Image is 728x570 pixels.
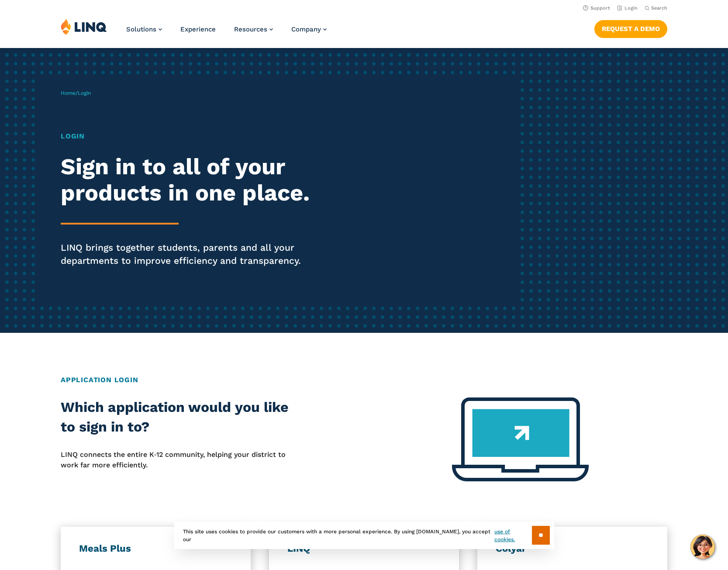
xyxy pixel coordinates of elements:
[61,90,76,96] a: Home
[78,90,91,96] span: Login
[126,25,162,33] a: Solutions
[61,241,341,267] p: LINQ brings together students, parents and all your departments to improve efficiency and transpa...
[234,25,273,33] a: Resources
[583,5,610,11] a: Support
[61,18,107,35] img: LINQ | K‑12 Software
[126,18,327,47] nav: Primary Navigation
[234,25,267,33] span: Resources
[645,5,667,11] button: Open Search Bar
[174,522,554,549] div: This site uses cookies to provide our customers with a more personal experience. By using [DOMAIN...
[61,131,341,142] h1: Login
[291,25,321,33] span: Company
[61,90,91,96] span: /
[61,375,667,385] h2: Application Login
[690,535,715,559] button: Hello, have a question? Let’s chat.
[61,154,341,206] h2: Sign in to all of your products in one place.
[126,25,156,33] span: Solutions
[291,25,327,33] a: Company
[617,5,638,11] a: Login
[180,25,216,33] a: Experience
[61,397,303,437] h2: Which application would you like to sign in to?
[594,20,667,38] a: Request a Demo
[651,5,667,11] span: Search
[494,528,531,543] a: use of cookies.
[594,18,667,38] nav: Button Navigation
[61,449,303,471] p: LINQ connects the entire K‑12 community, helping your district to work far more efficiently.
